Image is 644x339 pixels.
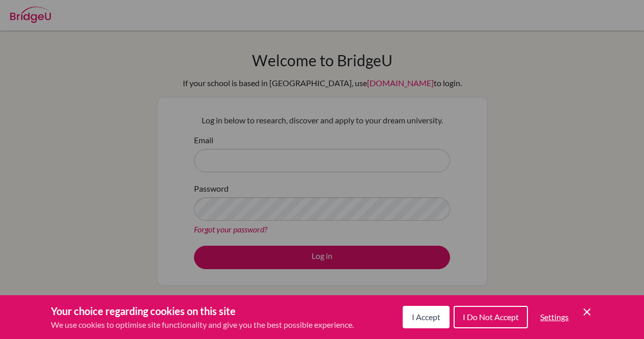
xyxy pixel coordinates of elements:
p: We use cookies to optimise site functionality and give you the best possible experience. [51,319,354,331]
span: Settings [540,312,569,322]
span: I Accept [412,312,440,322]
h3: Your choice regarding cookies on this site [51,303,354,319]
button: Settings [532,307,577,327]
span: I Do Not Accept [463,312,519,322]
button: I Accept [403,306,450,328]
button: Save and close [581,306,593,318]
button: I Do Not Accept [454,306,528,328]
